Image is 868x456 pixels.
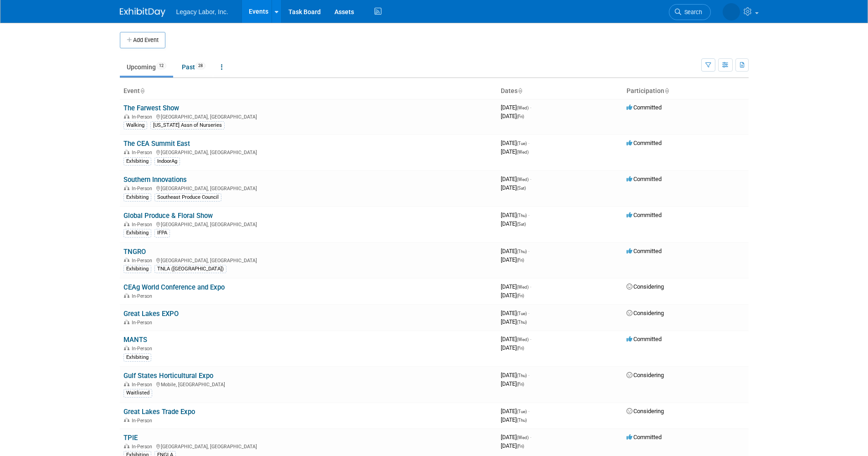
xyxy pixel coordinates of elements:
[123,148,493,155] div: [GEOGRAPHIC_DATA], [GEOGRAPHIC_DATA]
[123,434,138,442] a: TPIE
[517,409,527,414] span: (Tue)
[154,193,221,202] div: Southeast Produce Council
[132,418,155,424] span: In-Person
[123,229,151,237] div: Exhibiting
[627,408,664,415] span: Considering
[669,4,711,20] a: Search
[627,283,664,290] span: Considering
[124,258,129,262] img: In-Person Event
[123,442,493,450] div: [GEOGRAPHIC_DATA], [GEOGRAPHIC_DATA]
[627,248,662,254] span: Committed
[627,310,664,316] span: Considering
[501,380,524,387] span: [DATE]
[530,434,531,440] span: -
[623,83,749,99] th: Participation
[120,8,165,17] img: ExhibitDay
[124,186,129,190] img: In-Person Event
[132,186,155,192] span: In-Person
[123,265,151,273] div: Exhibiting
[123,157,151,166] div: Exhibiting
[501,292,524,299] span: [DATE]
[123,212,213,220] a: Global Produce & Floral Show
[123,283,225,291] a: CEAg World Conference and Expo
[517,418,527,423] span: (Thu)
[132,114,155,120] span: In-Person
[528,310,529,316] span: -
[627,104,662,111] span: Committed
[123,353,151,362] div: Exhibiting
[517,222,526,227] span: (Sat)
[154,229,170,237] div: IFPA
[501,336,531,342] span: [DATE]
[627,372,664,378] span: Considering
[120,58,173,76] a: Upcoming12
[517,311,527,316] span: (Tue)
[123,104,179,112] a: The Farwest Show
[517,141,527,146] span: (Tue)
[132,444,155,450] span: In-Person
[501,184,526,191] span: [DATE]
[124,346,129,350] img: In-Person Event
[132,222,155,228] span: In-Person
[517,435,529,440] span: (Wed)
[517,337,529,342] span: (Wed)
[501,344,524,351] span: [DATE]
[517,320,527,325] span: (Thu)
[501,416,527,423] span: [DATE]
[501,212,529,218] span: [DATE]
[627,176,662,182] span: Committed
[627,140,662,146] span: Committed
[681,9,702,16] span: Search
[530,104,531,111] span: -
[124,320,129,324] img: In-Person Event
[124,150,129,154] img: In-Person Event
[517,213,527,218] span: (Thu)
[132,346,155,352] span: In-Person
[150,121,225,130] div: [US_STATE] Assn of Nurseries
[176,8,228,16] span: Legacy Labor, Inc.
[501,104,531,111] span: [DATE]
[517,373,527,378] span: (Thu)
[517,177,529,182] span: (Wed)
[501,318,527,325] span: [DATE]
[501,256,524,263] span: [DATE]
[124,382,129,386] img: In-Person Event
[195,62,205,69] span: 28
[501,248,529,254] span: [DATE]
[517,249,527,254] span: (Thu)
[517,258,524,263] span: (Fri)
[501,148,529,155] span: [DATE]
[120,32,165,48] button: Add Event
[175,58,212,76] a: Past28
[501,176,531,182] span: [DATE]
[154,265,226,273] div: TNLA ([GEOGRAPHIC_DATA])
[156,62,166,69] span: 12
[123,248,146,256] a: TNGRO
[154,157,180,166] div: IndoorAg
[501,372,529,378] span: [DATE]
[132,320,155,326] span: In-Person
[124,444,129,448] img: In-Person Event
[123,121,147,130] div: Walking
[627,212,662,218] span: Committed
[132,258,155,264] span: In-Person
[530,283,531,290] span: -
[517,105,529,110] span: (Wed)
[124,222,129,226] img: In-Person Event
[518,87,522,94] a: Sort by Start Date
[123,380,493,388] div: Mobile, [GEOGRAPHIC_DATA]
[517,186,526,191] span: (Sat)
[528,212,529,218] span: -
[528,372,529,378] span: -
[123,220,493,228] div: [GEOGRAPHIC_DATA], [GEOGRAPHIC_DATA]
[132,382,155,388] span: In-Person
[501,442,524,449] span: [DATE]
[517,114,524,119] span: (Fri)
[528,140,529,146] span: -
[517,444,524,449] span: (Fri)
[123,140,190,148] a: The CEA Summit East
[123,256,493,264] div: [GEOGRAPHIC_DATA], [GEOGRAPHIC_DATA]
[501,310,529,316] span: [DATE]
[123,389,152,397] div: Waitlisted
[501,140,529,146] span: [DATE]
